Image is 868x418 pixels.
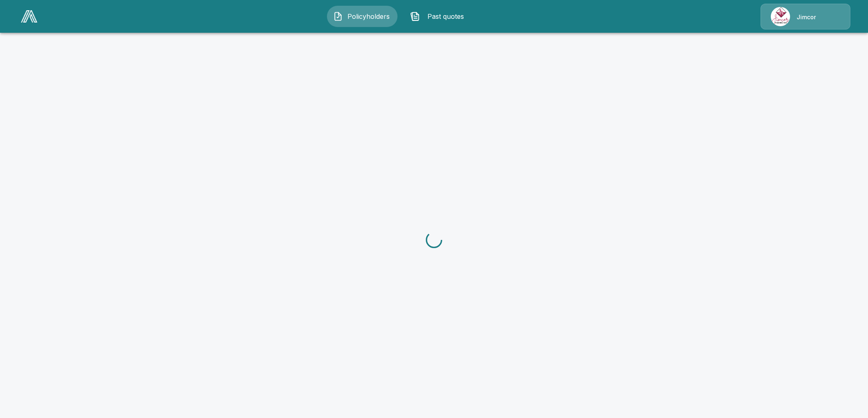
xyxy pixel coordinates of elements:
[423,11,468,21] span: Past quotes
[346,11,391,21] span: Policyholders
[327,6,397,27] button: Policyholders IconPolicyholders
[21,10,37,23] img: AA Logo
[410,11,420,21] img: Past quotes Icon
[333,11,343,21] img: Policyholders Icon
[404,6,475,27] button: Past quotes IconPast quotes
